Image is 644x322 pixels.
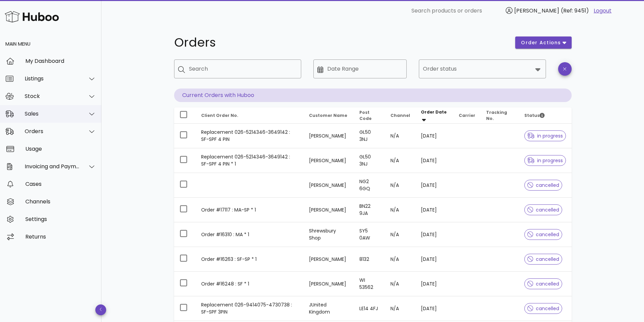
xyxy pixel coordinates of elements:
[196,296,304,321] td: Replacement 026-9414075-4730738 : SF-SPF 3PIN
[174,36,507,49] h1: Orders
[304,272,354,296] td: [PERSON_NAME]
[453,107,481,124] th: Carrier
[524,113,545,118] span: Status
[304,124,354,148] td: [PERSON_NAME]
[519,107,572,124] th: Status
[304,198,354,222] td: [PERSON_NAME]
[304,173,354,198] td: [PERSON_NAME]
[25,216,96,222] div: Settings
[527,306,559,311] span: cancelled
[354,124,385,148] td: GL50 3NJ
[354,107,385,124] th: Post Code
[354,247,385,272] td: 8132
[527,257,559,262] span: cancelled
[359,109,372,121] span: Post Code
[354,296,385,321] td: LE14 4FJ
[415,222,453,247] td: [DATE]
[196,272,304,296] td: Order #16248 : SF * 1
[390,113,410,118] span: Channel
[527,281,559,286] span: cancelled
[421,109,447,115] span: Order Date
[304,148,354,173] td: [PERSON_NAME]
[196,247,304,272] td: Order #16263 : SF-SP * 1
[415,107,453,124] th: Order Date: Sorted descending. Activate to remove sorting.
[415,247,453,272] td: [DATE]
[527,133,563,138] span: in progress
[527,183,559,188] span: cancelled
[196,107,304,124] th: Client Order No.
[25,198,96,205] div: Channels
[415,173,453,198] td: [DATE]
[304,247,354,272] td: [PERSON_NAME]
[196,198,304,222] td: Order #17117 : MA-SP * 1
[415,148,453,173] td: [DATE]
[385,198,415,222] td: N/A
[174,89,572,102] p: Current Orders with Huboo
[196,222,304,247] td: Order #16310 : MA * 1
[354,272,385,296] td: WI 53562
[309,113,347,118] span: Customer Name
[354,222,385,247] td: SY5 0AW
[196,124,304,148] td: Replacement 026-5214346-3649142 : SF-SPF 4 PIN
[527,232,559,237] span: cancelled
[415,124,453,148] td: [DATE]
[25,163,80,170] div: Invoicing and Payments
[561,7,589,15] span: (Ref: 9451)
[196,148,304,173] td: Replacement 026-5214346-3649142 : SF-SPF 4 PIN * 1
[415,198,453,222] td: [DATE]
[385,296,415,321] td: N/A
[25,181,96,187] div: Cases
[527,207,559,212] span: cancelled
[25,110,80,117] div: Sales
[25,233,96,240] div: Returns
[354,148,385,173] td: GL50 3NJ
[25,146,96,152] div: Usage
[385,148,415,173] td: N/A
[594,7,612,15] a: Logout
[25,128,80,134] div: Orders
[25,93,80,99] div: Stock
[385,124,415,148] td: N/A
[304,107,354,124] th: Customer Name
[304,222,354,247] td: Shrewsbury Shop
[515,36,571,49] button: order actions
[304,296,354,321] td: JUnited Kingdom
[521,39,561,46] span: order actions
[385,247,415,272] td: N/A
[385,173,415,198] td: N/A
[25,75,80,82] div: Listings
[201,113,238,118] span: Client Order No.
[5,9,59,24] img: Huboo Logo
[354,173,385,198] td: NG2 6GQ
[385,272,415,296] td: N/A
[415,272,453,296] td: [DATE]
[354,198,385,222] td: BN22 9JA
[527,158,563,163] span: in progress
[481,107,519,124] th: Tracking No.
[385,107,415,124] th: Channel
[385,222,415,247] td: N/A
[25,58,96,64] div: My Dashboard
[419,59,546,78] div: Order status
[415,296,453,321] td: [DATE]
[514,7,559,15] span: [PERSON_NAME]
[486,109,507,121] span: Tracking No.
[459,113,475,118] span: Carrier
